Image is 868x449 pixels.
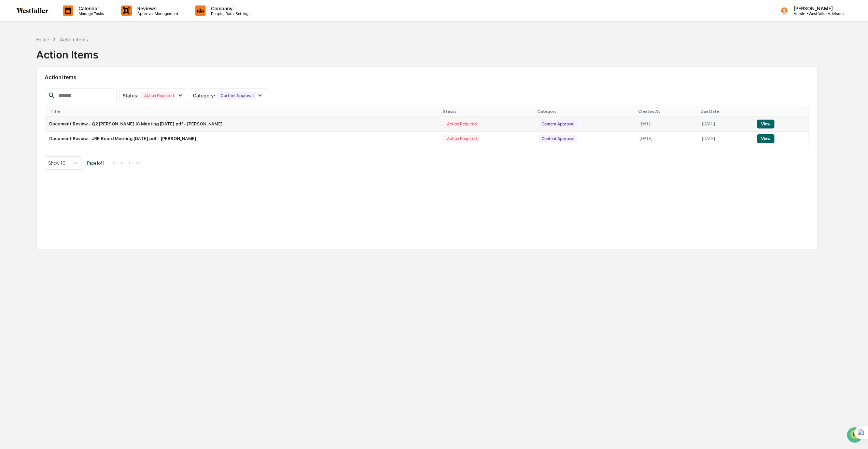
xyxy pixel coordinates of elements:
button: |< [109,160,117,166]
p: [PERSON_NAME] [788,5,844,11]
div: Content Approval [539,135,577,142]
div: Home [36,37,49,42]
a: View [757,136,774,141]
div: 🗄️ [50,87,55,92]
span: Status : [123,93,139,98]
img: logo [16,8,49,13]
td: Document Review - Q2 [PERSON_NAME] IC Meeting [DATE].pdf - [PERSON_NAME] [45,117,440,132]
button: View [757,120,774,128]
p: Admin • Westfuller Advisors [788,11,844,16]
p: Reviews [132,5,182,11]
td: [DATE] [635,132,698,146]
span: Pylon [68,116,83,121]
div: Created At [638,109,695,114]
div: Content Approval [539,120,577,128]
p: People, Data, Settings [206,11,254,16]
td: [DATE] [635,117,698,132]
button: > [126,160,133,166]
td: [DATE] [698,132,753,146]
p: Approval Management [132,11,182,16]
div: Title [51,109,437,114]
div: Start new chat [23,52,112,59]
span: Preclearance [14,86,44,93]
span: Category : [193,93,215,98]
span: Page 1 of 1 [87,160,104,166]
button: View [757,134,774,143]
div: Action Required [444,135,479,142]
a: 🔎Data Lookup [4,96,46,109]
p: Company [206,5,254,11]
a: 🖐️Preclearance [4,83,47,96]
button: >| [134,160,142,166]
span: Data Lookup [14,99,43,106]
iframe: Open customer support [846,426,865,445]
div: Status [443,109,532,114]
div: We're available if you need us! [23,59,86,65]
img: 1746055101610-c473b297-6a78-478c-a979-82029cc54cd1 [7,52,19,65]
div: Category [537,109,633,114]
div: Due Date [701,109,750,114]
h2: Action Items [45,74,809,81]
a: 🗄️Attestations [47,83,87,96]
a: View [757,121,774,126]
div: Action Required [141,92,177,99]
span: Attestations [56,86,85,93]
div: Content Approval [218,92,256,99]
div: Action Required [444,120,479,128]
button: < [118,160,125,166]
a: Powered byPylon [48,115,83,121]
p: Manage Tasks [73,11,108,16]
p: Calendar [73,5,108,11]
div: 🔎 [7,100,12,105]
div: Action Items [36,43,98,61]
p: How can we help? [7,14,124,25]
div: 🖐️ [7,87,12,92]
td: [DATE] [698,117,753,132]
td: Document Review - JRE Board Meeting [DATE].pdf - [PERSON_NAME] [45,132,440,146]
div: Action Items [60,37,88,42]
button: Start new chat [116,54,124,63]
